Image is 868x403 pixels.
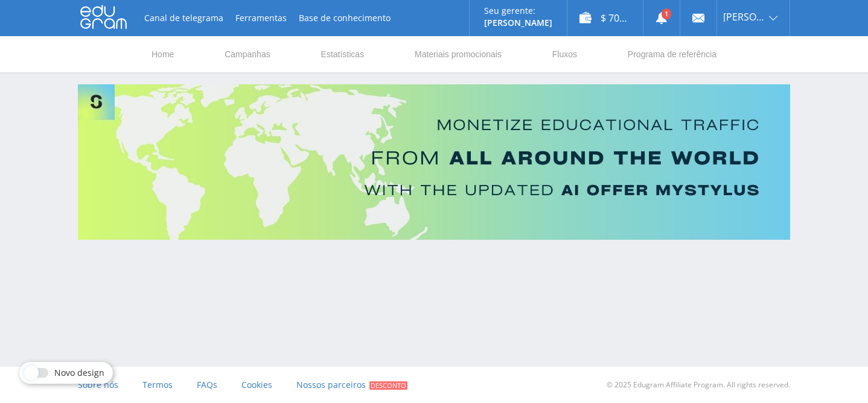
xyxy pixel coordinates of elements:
[369,381,407,390] span: Desconto
[142,367,173,403] a: Termos
[197,379,217,390] span: FAQs
[551,36,578,72] a: Fluxos
[320,36,366,72] a: Estatísticas
[296,379,366,390] span: Nossos parceiros
[413,36,503,72] a: Materiais promocionais
[627,36,718,72] a: Programa de referência
[241,367,272,403] a: Cookies
[223,36,272,72] a: Campanhas
[150,36,175,72] a: Home
[440,367,790,403] div: © 2025 Edugram Affiliate Program. All rights reserved.
[78,367,118,403] a: Sobre nós
[296,367,407,403] a: Nossos parceiros Desconto
[78,84,790,240] img: Banner
[54,368,104,378] span: Novo design
[484,6,552,16] p: Seu gerente:
[484,18,552,28] p: [PERSON_NAME]
[241,379,272,390] span: Cookies
[142,379,173,390] span: Termos
[78,379,118,390] span: Sobre nós
[723,12,765,22] span: [PERSON_NAME].moretti86
[197,367,217,403] a: FAQs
